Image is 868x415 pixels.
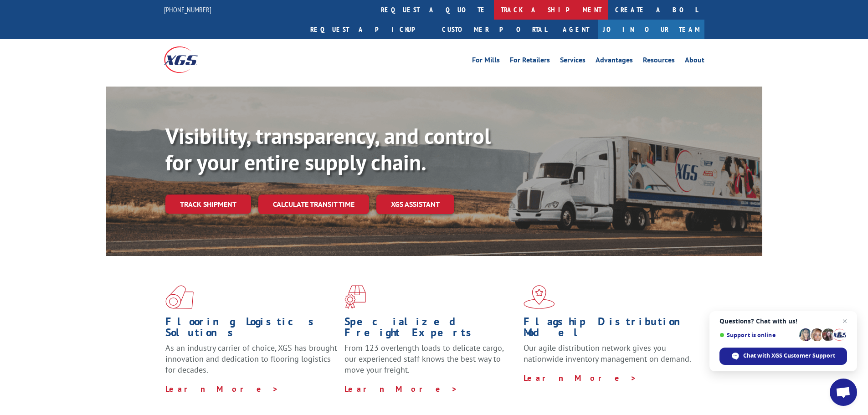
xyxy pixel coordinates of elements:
[303,20,435,39] a: Request a pickup
[560,56,586,67] a: Services
[743,352,835,360] span: Chat with XGS Customer Support
[344,316,517,343] h1: Specialized Freight Experts
[376,195,454,214] a: XGS ASSISTANT
[524,373,637,383] a: Learn More >
[344,343,517,383] p: From 123 overlength loads to delicate cargo, our experienced staff knows the best way to move you...
[719,332,796,338] span: Support is online
[165,285,194,309] img: xgs-icon-total-supply-chain-intelligence-red
[472,56,500,67] a: For Mills
[165,343,337,375] span: As an industry carrier of choice, XGS has brought innovation and dedication to flooring logistics...
[258,195,369,214] a: Calculate transit time
[524,285,555,309] img: xgs-icon-flagship-distribution-model-red
[435,20,554,39] a: Customer Portal
[554,20,598,39] a: Agent
[598,20,704,39] a: Join Our Team
[165,384,279,394] a: Learn More >
[643,56,675,67] a: Resources
[719,348,847,365] div: Chat with XGS Customer Support
[685,56,704,67] a: About
[510,56,550,67] a: For Retailers
[839,316,850,327] span: Close chat
[596,56,633,67] a: Advantages
[165,122,491,176] b: Visibility, transparency, and control for your entire supply chain.
[165,195,251,214] a: Track shipment
[344,384,458,394] a: Learn More >
[164,5,211,14] a: [PHONE_NUMBER]
[719,318,847,325] span: Questions? Chat with us!
[830,379,857,406] div: Open chat
[344,285,366,309] img: xgs-icon-focused-on-flooring-red
[524,343,691,364] span: Our agile distribution network gives you nationwide inventory management on demand.
[165,316,338,343] h1: Flooring Logistics Solutions
[524,316,696,343] h1: Flagship Distribution Model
